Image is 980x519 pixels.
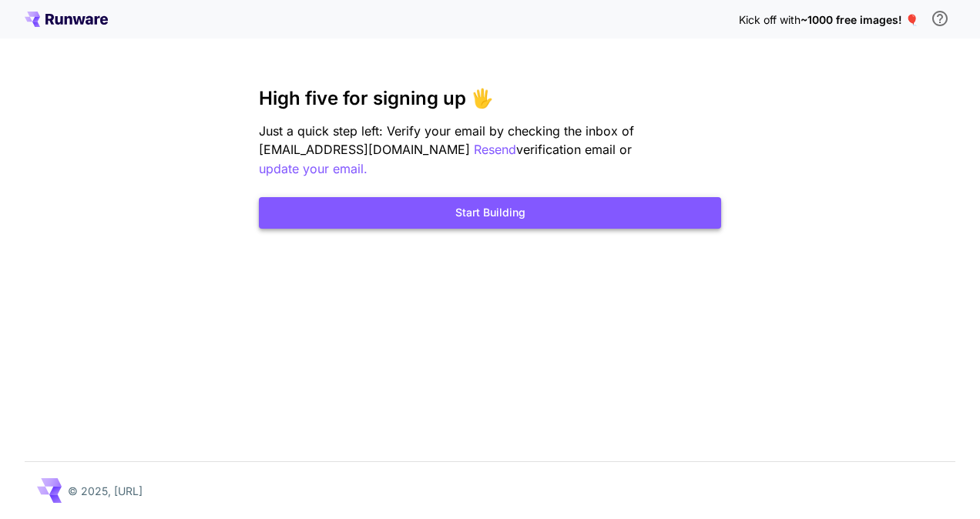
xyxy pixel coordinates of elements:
button: In order to qualify for free credit, you need to sign up with a business email address and click ... [925,3,955,34]
span: Just a quick step left: Verify your email by checking the inbox of [EMAIL_ADDRESS][DOMAIN_NAME] [259,123,634,157]
button: Start Building [259,197,721,229]
button: Resend [474,140,516,159]
span: Kick off with [739,13,800,26]
span: ~1000 free images! 🎈 [800,13,918,26]
p: © 2025, [URL] [68,483,143,499]
button: update your email. [259,159,367,179]
span: verification email or [516,142,632,157]
h3: High five for signing up 🖐️ [259,88,721,109]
